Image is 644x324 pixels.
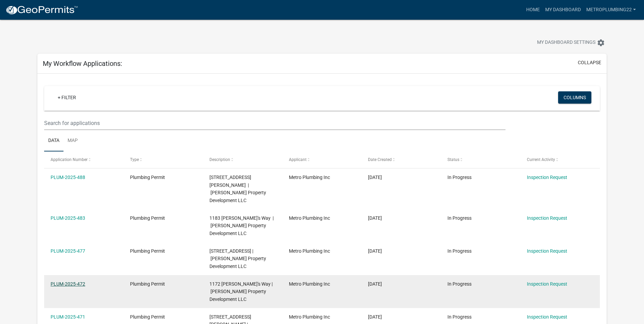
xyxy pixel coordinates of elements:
[209,215,274,236] span: 1183 Dustin's Way | Ellings Property Development LLC
[289,157,307,162] span: Applicant
[532,36,610,49] button: My Dashboard Settingssettings
[527,281,567,287] a: Inspection Request
[44,130,63,152] a: Data
[51,215,85,221] a: PLUM-2025-483
[578,59,601,66] button: collapse
[527,175,567,180] a: Inspection Request
[523,3,542,16] a: Home
[44,151,124,168] datatable-header-cell: Application Number
[597,39,605,47] i: settings
[447,281,472,287] span: In Progress
[447,248,472,254] span: In Progress
[209,157,230,162] span: Description
[447,314,472,320] span: In Progress
[43,59,122,68] h5: My Workflow Applications:
[527,248,567,254] a: Inspection Request
[368,215,382,221] span: 09/02/2025
[282,151,362,168] datatable-header-cell: Applicant
[130,175,165,180] span: Plumbing Permit
[289,248,330,254] span: Metro Plumbing Inc
[558,91,591,104] button: Columns
[51,157,88,162] span: Application Number
[209,248,266,269] span: 1170 Dustin's Way, Lot 611 | Ellings Property Development LLC
[289,175,330,180] span: Metro Plumbing Inc
[130,281,165,287] span: Plumbing Permit
[527,314,567,320] a: Inspection Request
[527,215,567,221] a: Inspection Request
[527,157,555,162] span: Current Activity
[209,281,273,302] span: 1172 Dustin's Way | Ellings Property Development LLC
[52,91,81,104] a: + Filter
[362,151,441,168] datatable-header-cell: Date Created
[368,157,392,162] span: Date Created
[368,248,382,254] span: 08/29/2025
[447,157,459,162] span: Status
[584,3,639,16] a: metroplumbing22
[289,314,330,320] span: Metro Plumbing Inc
[51,314,85,320] a: PLUM-2025-471
[124,151,203,168] datatable-header-cell: Type
[289,281,330,287] span: Metro Plumbing Inc
[447,175,472,180] span: In Progress
[289,215,330,221] span: Metro Plumbing Inc
[441,151,520,168] datatable-header-cell: Status
[63,130,82,152] a: Map
[44,116,505,130] input: Search for applications
[209,175,266,203] span: 1166 Dustin's Way | Ellings Property Development LLC
[51,175,85,180] a: PLUM-2025-488
[368,175,382,180] span: 09/04/2025
[51,281,85,287] a: PLUM-2025-472
[542,3,584,16] a: My Dashboard
[203,151,282,168] datatable-header-cell: Description
[520,151,600,168] datatable-header-cell: Current Activity
[368,314,382,320] span: 08/28/2025
[368,281,382,287] span: 08/28/2025
[447,215,472,221] span: In Progress
[130,248,165,254] span: Plumbing Permit
[130,215,165,221] span: Plumbing Permit
[51,248,85,254] a: PLUM-2025-477
[130,314,165,320] span: Plumbing Permit
[130,157,139,162] span: Type
[537,39,595,47] span: My Dashboard Settings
